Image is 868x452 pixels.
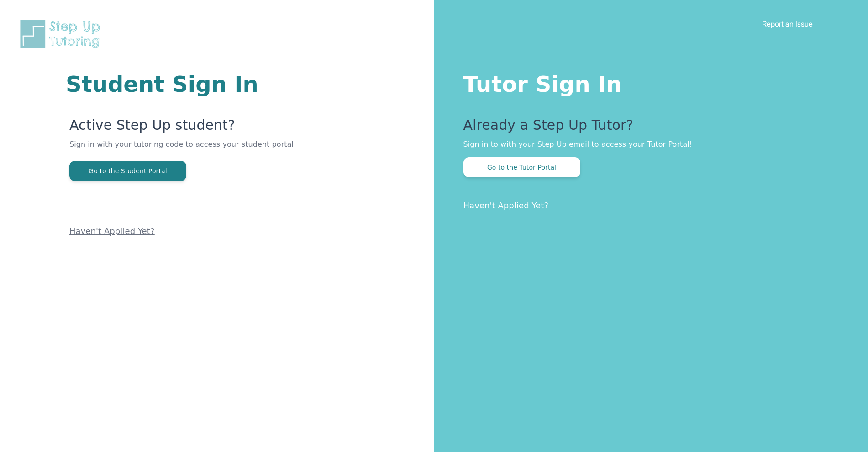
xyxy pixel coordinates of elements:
p: Sign in to with your Step Up email to access your Tutor Portal! [463,139,832,150]
button: Go to the Student Portal [69,161,186,181]
p: Already a Step Up Tutor? [463,117,832,139]
a: Haven't Applied Yet? [463,201,549,210]
h1: Tutor Sign In [463,69,832,95]
a: Haven't Applied Yet? [69,226,155,236]
img: Step Up Tutoring horizontal logo [18,18,106,50]
p: Active Step Up student? [69,117,325,139]
a: Report an Issue [762,19,813,28]
h1: Student Sign In [66,73,325,95]
button: Go to the Tutor Portal [463,157,580,177]
a: Go to the Student Portal [69,166,186,175]
p: Sign in with your tutoring code to access your student portal! [69,139,325,161]
a: Go to the Tutor Portal [463,163,580,171]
